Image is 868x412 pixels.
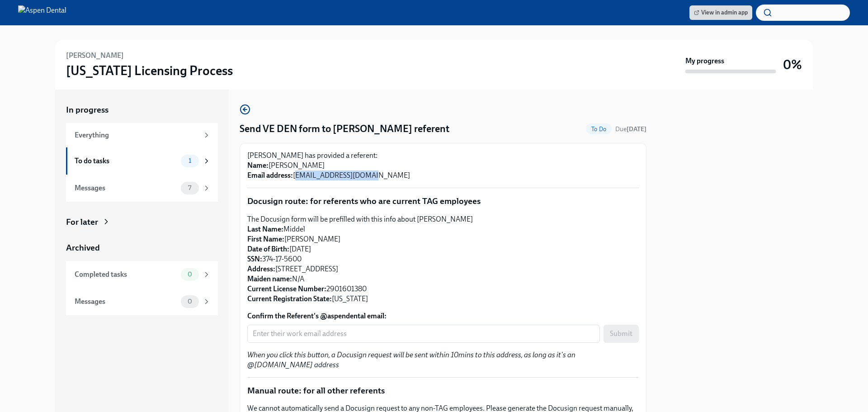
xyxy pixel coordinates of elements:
a: Messages7 [66,175,218,202]
strong: Name: [247,161,269,170]
label: Confirm the Referent's @aspendental email: [247,311,639,321]
div: Everything [75,130,199,140]
div: To do tasks [75,156,177,166]
a: Messages0 [66,288,218,315]
a: View in admin app [689,5,752,20]
strong: SSN: [247,255,262,263]
a: Completed tasks0 [66,261,218,288]
a: For later [66,216,218,228]
strong: Current Registration State: [247,294,332,303]
span: Due [615,125,646,133]
strong: Date of Birth: [247,245,289,253]
img: Aspen Dental [18,5,66,20]
strong: Email address: [247,171,293,180]
p: Manual route: for all other referents [247,385,639,397]
h3: [US_STATE] Licensing Process [66,62,233,79]
a: Everything [66,123,218,147]
span: View in admin app [694,8,748,17]
a: In progress [66,104,218,116]
span: To Do [586,126,612,133]
strong: My progress [685,56,724,66]
div: Completed tasks [75,270,177,279]
input: Enter their work email address [247,325,600,343]
p: The Docusign form will be prefilled with this info about [PERSON_NAME] Middel [PERSON_NAME] [DATE... [247,214,639,304]
div: For later [66,216,98,228]
a: To do tasks1 [66,147,218,175]
strong: Address: [247,265,275,273]
p: [PERSON_NAME] has provided a referent: [PERSON_NAME] [EMAIL_ADDRESS][DOMAIN_NAME] [247,151,639,180]
span: October 15th, 2025 10:00 [615,125,646,133]
strong: Last Name: [247,225,283,233]
h4: Send VE DEN form to [PERSON_NAME] referent [240,122,449,136]
h6: [PERSON_NAME] [66,51,124,61]
h3: 0% [783,57,802,73]
span: 1 [183,157,197,164]
strong: First Name: [247,235,284,243]
span: 0 [182,271,198,278]
strong: [DATE] [627,125,646,133]
p: Docusign route: for referents who are current TAG employees [247,195,639,207]
span: 0 [182,298,198,305]
em: When you click this button, a Docusign request will be sent within 10mins to this address, as lon... [247,350,576,369]
div: Messages [75,183,177,193]
a: Archived [66,242,218,254]
div: Messages [75,297,177,307]
span: 7 [183,185,197,191]
strong: Current License Number: [247,284,326,293]
strong: Maiden name: [247,275,292,283]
